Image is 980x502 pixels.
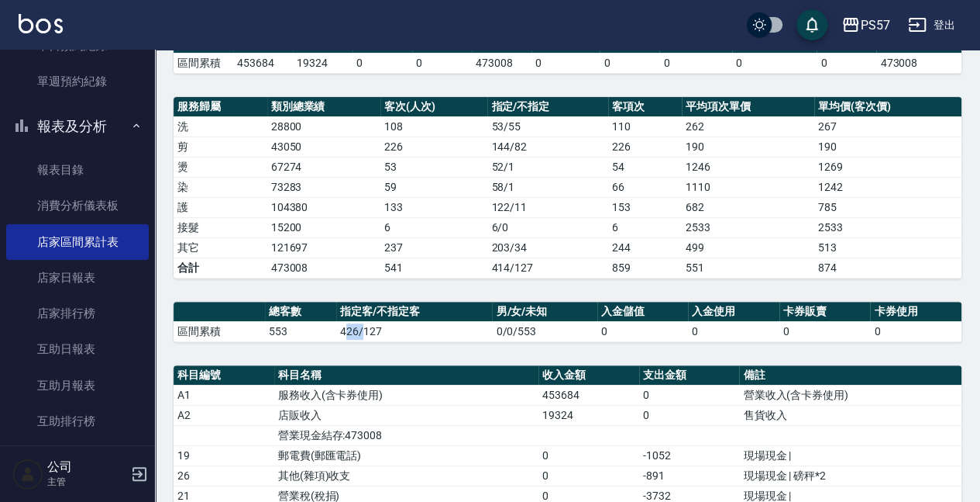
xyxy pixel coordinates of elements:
td: 874 [814,258,961,278]
th: 入金儲值 [597,302,689,322]
a: 單週預約紀錄 [6,64,149,99]
td: 267 [814,116,961,137]
th: 客項次 [608,97,682,117]
a: 店家區間累計表 [6,224,149,260]
td: 0 [870,321,961,341]
td: 262 [682,116,815,137]
td: 226 [380,137,488,157]
td: 67274 [267,157,380,177]
img: Logo [19,14,63,33]
a: 互助日報表 [6,331,149,367]
td: 店販收入 [274,405,538,425]
td: 0 [659,53,731,73]
th: 客次(人次) [380,97,488,117]
td: 54 [608,157,682,177]
td: 473008 [472,53,531,73]
td: 108 [380,116,488,137]
th: 卡券販賣 [779,302,871,322]
td: 現場現金 | [739,445,961,466]
td: 0 [531,53,600,73]
td: 營業收入(含卡券使用) [739,385,961,405]
td: 190 [814,137,961,157]
th: 卡券使用 [870,302,961,322]
td: 785 [814,197,961,217]
td: 237 [380,237,488,258]
th: 備註 [739,365,961,386]
a: 店家排行榜 [6,296,149,331]
td: 453684 [538,385,639,405]
td: 燙 [174,157,267,177]
td: 0 [412,53,472,73]
button: save [796,9,827,40]
td: 0 [688,321,779,341]
td: 73283 [267,177,380,197]
td: 28800 [267,116,380,137]
img: Person [12,459,43,490]
th: 科目編號 [174,365,274,386]
th: 類別總業績 [267,97,380,117]
a: 消費分析儀表板 [6,188,149,223]
td: 2533 [682,217,815,237]
td: 19 [174,445,274,466]
td: 104380 [267,197,380,217]
td: 0 [779,321,871,341]
td: 15200 [267,217,380,237]
td: 58 / 1 [487,177,607,197]
td: 553 [265,321,337,341]
th: 男/女/未知 [492,302,597,322]
td: 洗 [174,116,267,137]
td: 66 [608,177,682,197]
td: 26 [174,466,274,486]
a: 報表目錄 [6,152,149,188]
td: 133 [380,197,488,217]
td: 59 [380,177,488,197]
td: 682 [682,197,815,217]
td: 0 [352,53,412,73]
td: 244 [608,237,682,258]
td: 6 [380,217,488,237]
td: 453684 [233,53,293,73]
td: 0 [639,405,740,425]
td: 203 / 34 [487,237,607,258]
td: 0/0/553 [492,321,597,341]
td: 0 [538,445,639,466]
td: 區間累積 [174,53,233,73]
td: 144 / 82 [487,137,607,157]
td: A2 [174,405,274,425]
td: 郵電費(郵匯電話) [274,445,538,466]
td: 0 [600,53,659,73]
a: 店家日報表 [6,260,149,296]
table: a dense table [174,302,961,342]
td: 營業現金結存:473008 [274,425,538,445]
td: 0 [817,53,876,73]
p: 主管 [47,475,126,489]
td: 其它 [174,237,267,258]
td: 1269 [814,157,961,177]
td: 121697 [267,237,380,258]
a: 互助點數明細 [6,439,149,475]
th: 總客數 [265,302,337,322]
td: 541 [380,258,488,278]
td: 0 [732,53,817,73]
td: 551 [682,258,815,278]
td: 接髮 [174,217,267,237]
td: 0 [639,385,740,405]
th: 科目名稱 [274,365,538,386]
td: 499 [682,237,815,258]
td: 現場現金 | 磅秤*2 [739,466,961,486]
td: 226 [608,137,682,157]
td: -891 [639,466,740,486]
td: 0 [538,466,639,486]
td: 414/127 [487,258,607,278]
th: 指定/不指定 [487,97,607,117]
table: a dense table [174,97,961,279]
th: 支出金額 [639,365,740,386]
td: 1246 [682,157,815,177]
td: 護 [174,197,267,217]
td: -1052 [639,445,740,466]
td: 1242 [814,177,961,197]
button: 報表及分析 [6,106,149,147]
th: 收入金額 [538,365,639,386]
h5: 公司 [47,459,126,475]
td: 43050 [267,137,380,157]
